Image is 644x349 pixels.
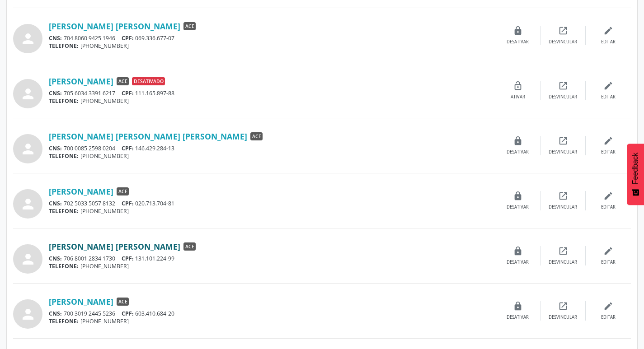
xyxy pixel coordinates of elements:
div: [PHONE_NUMBER] [49,152,495,160]
span: CNS: [49,200,62,207]
i: person [20,251,36,267]
span: ACE [183,242,196,251]
span: Desativado [132,77,165,85]
div: Desvincular [549,314,577,321]
span: TELEFONE: [49,42,79,50]
a: [PERSON_NAME] [PERSON_NAME] [PERSON_NAME] [49,131,247,141]
div: Editar [601,314,616,321]
div: [PHONE_NUMBER] [49,262,495,270]
a: [PERSON_NAME] [49,76,113,86]
div: Editar [601,94,616,100]
span: CNS: [49,89,62,97]
div: Desativar [507,39,529,45]
span: ACE [183,22,196,30]
a: [PERSON_NAME] [PERSON_NAME] [49,242,180,251]
div: Desvincular [549,204,577,210]
i: lock_open [513,81,523,91]
i: open_in_new [558,26,568,36]
div: Editar [601,204,616,210]
i: lock [513,26,523,36]
a: [PERSON_NAME] [49,297,113,307]
div: Desativar [507,259,529,265]
span: CNS: [49,310,62,317]
i: lock [513,136,523,146]
i: lock [513,191,523,201]
i: person [20,141,36,157]
div: 702 5033 5057 8132 020.713.704-81 [49,200,495,207]
i: edit [603,26,613,36]
span: TELEFONE: [49,152,79,160]
div: 705 6034 3391 6217 111.165.897-88 [49,89,495,97]
i: open_in_new [558,191,568,201]
i: person [20,306,36,322]
div: 704 8060 9425 1946 069.336.677-07 [49,34,495,42]
div: Desvincular [549,39,577,45]
i: open_in_new [558,246,568,256]
div: Editar [601,39,616,45]
div: 700 3019 2445 5236 603.410.684-20 [49,310,495,317]
div: Desativar [507,149,529,155]
div: [PHONE_NUMBER] [49,42,495,50]
span: TELEFONE: [49,317,79,325]
button: Feedback - Mostrar pesquisa [627,144,644,205]
i: open_in_new [558,81,568,91]
i: edit [603,191,613,201]
div: [PHONE_NUMBER] [49,317,495,325]
span: TELEFONE: [49,207,79,215]
i: edit [603,81,613,91]
span: ACE [250,132,263,140]
i: open_in_new [558,301,568,311]
div: Desativar [507,314,529,321]
span: CPF: [122,89,134,97]
span: TELEFONE: [49,262,79,270]
div: 700 0085 2598 0204 146.429.284-13 [49,144,495,152]
div: Ativar [511,94,525,100]
span: CPF: [122,255,134,262]
span: CNS: [49,144,62,152]
i: person [20,86,36,102]
span: CPF: [122,144,134,152]
span: CPF: [122,34,134,42]
span: ACE [117,77,129,85]
i: person [20,31,36,47]
span: CNS: [49,255,62,262]
i: lock [513,301,523,311]
div: Desvincular [549,94,577,100]
i: open_in_new [558,136,568,146]
span: ACE [117,187,129,195]
div: Editar [601,149,616,155]
i: edit [603,246,613,256]
span: CNS: [49,34,62,42]
div: Desativar [507,204,529,210]
i: edit [603,301,613,311]
i: person [20,196,36,212]
div: 706 8001 2834 1730 131.101.224-99 [49,255,495,262]
i: lock [513,246,523,256]
span: Feedback [631,153,639,184]
div: Editar [601,259,616,265]
div: [PHONE_NUMBER] [49,207,495,215]
a: [PERSON_NAME] [PERSON_NAME] [49,21,180,31]
span: CPF: [122,200,134,207]
span: TELEFONE: [49,97,79,105]
span: CPF: [122,310,134,317]
a: [PERSON_NAME] [49,186,113,196]
div: Desvincular [549,259,577,265]
i: edit [603,136,613,146]
div: Desvincular [549,149,577,155]
div: [PHONE_NUMBER] [49,97,495,105]
span: ACE [117,298,129,306]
